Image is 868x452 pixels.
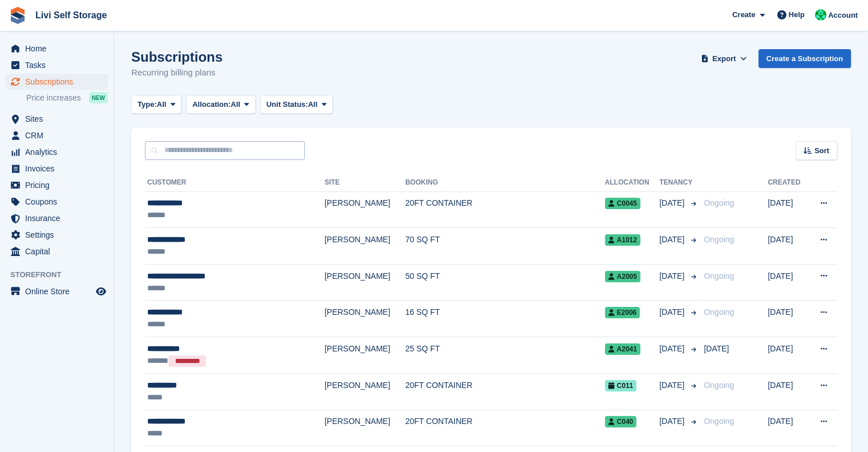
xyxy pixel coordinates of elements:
[145,174,325,192] th: Customer
[704,271,734,281] span: Ongoing
[405,374,605,410] td: 20FT CONTAINER
[186,95,256,114] button: Allocation: All
[704,198,734,207] span: Ongoing
[605,343,640,355] span: A2041
[659,343,687,355] span: [DATE]
[325,191,406,228] td: [PERSON_NAME]
[768,410,808,446] td: [DATE]
[405,174,605,192] th: Booking
[605,271,640,282] span: A2005
[25,177,94,193] span: Pricing
[6,210,108,226] a: menu
[6,127,108,143] a: menu
[25,194,94,210] span: Coupons
[659,379,687,391] span: [DATE]
[6,144,108,160] a: menu
[157,99,167,110] span: All
[405,301,605,337] td: 16 SQ FT
[25,161,94,177] span: Invoices
[758,49,851,68] a: Create a Subscription
[267,99,308,110] span: Unit Status:
[325,264,406,301] td: [PERSON_NAME]
[605,174,660,192] th: Allocation
[6,57,108,73] a: menu
[325,174,406,192] th: Site
[605,307,640,318] span: E2006
[704,344,729,353] span: [DATE]
[605,416,637,427] span: C040
[659,197,687,209] span: [DATE]
[732,9,755,21] span: Create
[712,53,736,65] span: Export
[325,228,406,265] td: [PERSON_NAME]
[25,283,94,299] span: Online Store
[605,198,640,209] span: C0045
[6,177,108,193] a: menu
[828,10,858,21] span: Account
[131,66,223,79] p: Recurring billing plans
[131,95,181,114] button: Type: All
[6,243,108,259] a: menu
[768,374,808,410] td: [DATE]
[704,235,734,244] span: Ongoing
[6,111,108,127] a: menu
[704,381,734,390] span: Ongoing
[25,210,94,226] span: Insurance
[26,93,81,103] span: Price increases
[6,41,108,57] a: menu
[9,7,26,24] img: stora-icon-8386f47178a22dfd0bd8f6a31ec36ba5ce8667c1dd55bd0f319d3a0aa187defe.svg
[25,127,94,143] span: CRM
[6,227,108,243] a: menu
[659,234,687,246] span: [DATE]
[89,92,108,103] div: NEW
[325,374,406,410] td: [PERSON_NAME]
[768,174,808,192] th: Created
[308,99,318,110] span: All
[138,99,157,110] span: Type:
[405,410,605,446] td: 20FT CONTAINER
[768,191,808,228] td: [DATE]
[25,243,94,259] span: Capital
[325,337,406,374] td: [PERSON_NAME]
[260,95,333,114] button: Unit Status: All
[192,99,231,110] span: Allocation:
[768,264,808,301] td: [DATE]
[325,410,406,446] td: [PERSON_NAME]
[231,99,240,110] span: All
[605,234,640,246] span: A1012
[704,307,734,317] span: Ongoing
[25,144,94,160] span: Analytics
[26,91,108,104] a: Price increases NEW
[25,227,94,243] span: Settings
[659,270,687,282] span: [DATE]
[405,191,605,228] td: 20FT CONTAINER
[94,285,108,298] a: Preview store
[131,49,223,65] h1: Subscriptions
[789,9,805,21] span: Help
[31,6,111,25] a: Livi Self Storage
[6,161,108,177] a: menu
[815,9,826,21] img: Joe Robertson
[25,74,94,90] span: Subscriptions
[405,264,605,301] td: 50 SQ FT
[325,301,406,337] td: [PERSON_NAME]
[768,228,808,265] td: [DATE]
[6,74,108,90] a: menu
[605,380,637,391] span: C011
[25,111,94,127] span: Sites
[768,337,808,374] td: [DATE]
[405,228,605,265] td: 70 SQ FT
[699,49,749,68] button: Export
[25,57,94,73] span: Tasks
[10,269,114,281] span: Storefront
[814,145,829,157] span: Sort
[405,337,605,374] td: 25 SQ FT
[768,301,808,337] td: [DATE]
[704,417,734,426] span: Ongoing
[659,415,687,427] span: [DATE]
[6,283,108,299] a: menu
[25,41,94,57] span: Home
[6,194,108,210] a: menu
[659,306,687,318] span: [DATE]
[659,174,699,192] th: Tenancy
